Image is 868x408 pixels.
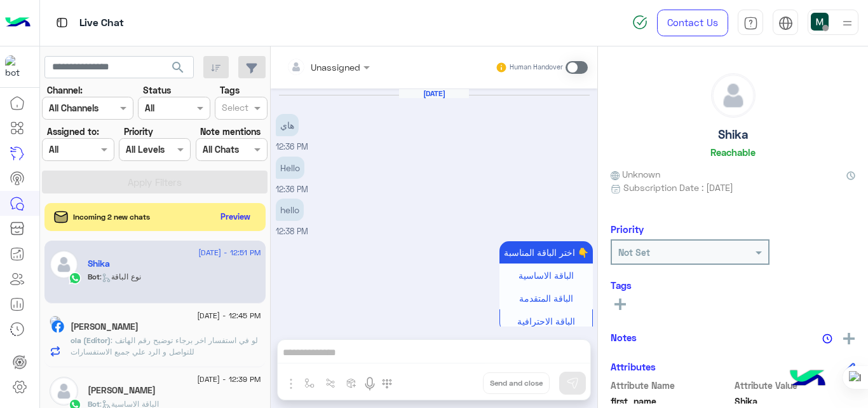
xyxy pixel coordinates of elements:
p: 11/8/2025, 12:36 PM [276,114,299,136]
span: Incoming 2 new chats [73,211,150,223]
img: hulul-logo.png [785,357,830,402]
p: 11/8/2025, 12:41 PM [499,241,593,264]
p: Live Chat [79,15,124,32]
img: notes [822,334,832,344]
span: الباقة الاساسية [519,270,574,281]
span: Attribute Name [611,379,732,392]
div: Select [220,101,248,117]
label: Priority [124,125,153,138]
span: search [170,60,186,75]
h6: Attributes [611,361,656,372]
span: Shika [735,395,856,408]
h5: Ola Elshafeey [88,385,156,396]
img: WhatsApp [69,272,81,285]
span: first_name [611,395,732,408]
img: add [843,333,855,344]
img: defaultAdmin.png [50,250,78,279]
h6: Tags [611,279,855,291]
p: 11/8/2025, 12:38 PM [276,199,304,221]
span: ola (Editor) [71,335,111,345]
label: Assigned to: [47,125,99,138]
small: Human Handover [510,62,563,73]
a: Contact Us [657,10,728,36]
button: Apply Filters [42,171,268,193]
h6: Priority [611,223,644,235]
button: Preview [215,208,256,226]
img: picture [50,316,61,327]
img: tab [778,16,793,31]
button: search [163,56,194,83]
p: 11/8/2025, 12:36 PM [276,157,304,179]
span: [DATE] - 12:51 PM [198,247,261,258]
span: 12:36 PM [276,185,308,194]
span: : نوع الباقة [100,272,141,281]
span: الباقة الاحترافية [517,316,575,327]
span: [DATE] - 12:39 PM [197,374,261,385]
img: defaultAdmin.png [712,74,755,117]
img: 114004088273201 [5,55,28,78]
button: Send and close [483,372,550,394]
img: profile [839,15,855,31]
img: defaultAdmin.png [50,377,78,405]
span: [DATE] - 12:45 PM [197,310,261,321]
a: tab [738,10,763,36]
span: Bot [88,272,100,281]
span: Unknown [611,167,660,181]
img: tab [54,15,70,31]
span: Subscription Date : [DATE] [623,181,733,194]
span: الباقة المتقدمة [519,293,573,304]
img: tab [743,16,758,31]
span: 12:38 PM [276,227,308,236]
label: Tags [220,83,240,97]
img: userImage [811,13,829,31]
h5: Shika [718,127,749,142]
span: 12:36 PM [276,142,308,151]
h5: Alaa ElGedely [71,321,139,332]
img: Logo [5,10,31,36]
label: Note mentions [200,125,261,138]
span: لو في استفسار اخر برجاء توضيح رقم الهاتف للتواصل و الرد علي جميع الاستفسارات [71,335,258,356]
span: Attribute Value [735,379,856,392]
img: Facebook [51,320,64,333]
h5: Shika [88,258,110,269]
h6: [DATE] [399,89,469,98]
label: Status [143,83,171,97]
h6: Reachable [710,146,756,158]
h6: Notes [611,332,637,343]
label: Channel: [47,83,83,97]
img: spinner [632,15,648,30]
